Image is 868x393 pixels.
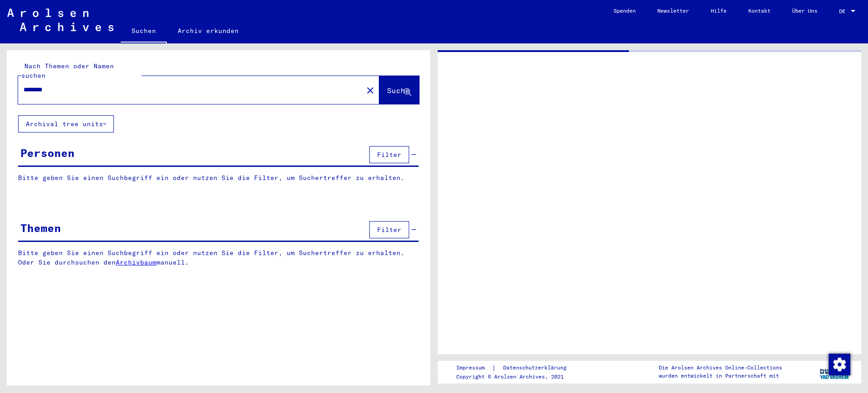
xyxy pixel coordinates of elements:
[496,363,577,373] a: Datenschutzerklärung
[116,258,156,266] a: Archivbaum
[369,221,409,238] button: Filter
[18,248,419,267] p: Bitte geben Sie einen Suchbegriff ein oder nutzen Sie die Filter, um Suchertreffer zu erhalten. O...
[167,20,250,42] a: Archiv erkunden
[829,354,850,375] img: Zustimmung ändern
[839,8,849,14] span: DE
[7,9,113,31] img: Arolsen_neg.svg
[387,86,410,95] span: Suche
[18,173,419,183] p: Bitte geben Sie einen Suchbegriff ein oder nutzen Sie die Filter, um Suchertreffer zu erhalten.
[456,363,492,373] a: Impressum
[121,20,167,43] a: Suchen
[361,81,379,99] button: Clear
[456,363,577,373] div: |
[379,76,419,104] button: Suche
[659,372,782,380] p: wurden entwickelt in Partnerschaft mit
[377,226,401,234] span: Filter
[818,360,852,383] img: yv_logo.png
[659,364,782,372] p: Die Arolsen Archives Online-Collections
[18,115,114,133] button: Archival tree units
[365,85,376,96] mat-icon: close
[21,62,114,80] mat-label: Nach Themen oder Namen suchen
[456,373,577,381] p: Copyright © Arolsen Archives, 2021
[377,151,401,159] span: Filter
[20,145,75,161] div: Personen
[20,220,61,236] div: Themen
[369,146,409,163] button: Filter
